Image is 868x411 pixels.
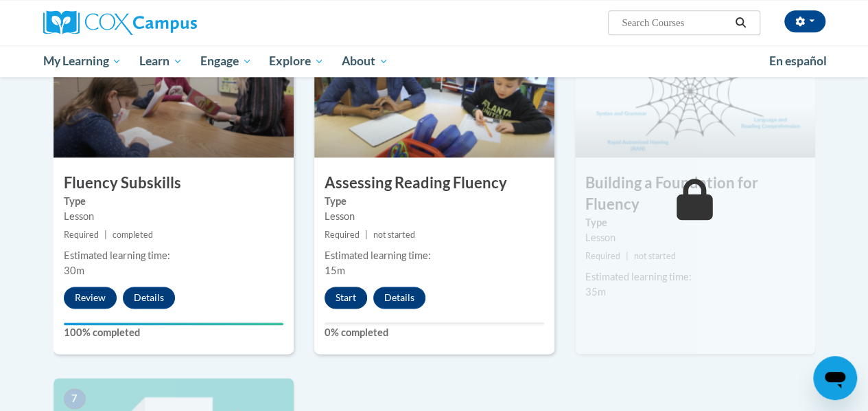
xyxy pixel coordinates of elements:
span: | [626,251,629,261]
label: 0% completed [325,325,544,340]
button: Search [730,14,751,31]
div: Estimated learning time: [325,248,544,263]
label: Type [64,194,283,209]
span: Explore [269,53,324,69]
div: Lesson [325,209,544,224]
span: Engage [200,53,252,69]
button: Account Settings [784,10,825,32]
a: Engage [191,45,261,77]
label: Type [325,194,544,209]
a: Explore [260,45,333,77]
span: not started [373,230,415,240]
span: My Learning [43,53,121,69]
span: | [104,230,107,240]
span: 35m [585,286,606,298]
h3: Assessing Reading Fluency [314,173,554,194]
div: Estimated learning time: [585,269,805,285]
h3: Fluency Subskills [54,173,294,194]
img: Course Image [54,20,294,157]
div: Main menu [33,45,836,77]
button: Details [123,287,175,309]
a: Cox Campus [43,10,290,35]
span: Required [325,230,360,240]
span: | [365,230,368,240]
a: Learn [130,45,191,77]
label: Type [585,215,805,230]
label: 100% completed [64,325,283,340]
button: Review [64,287,117,309]
span: 15m [325,265,345,276]
span: 30m [64,265,84,276]
a: En español [760,47,836,76]
span: not started [634,251,676,261]
iframe: Button to launch messaging window [813,356,857,400]
span: Required [64,230,99,240]
img: Course Image [314,20,554,157]
span: Required [585,251,620,261]
a: My Learning [34,45,131,77]
div: Lesson [64,209,283,224]
button: Start [325,287,367,309]
a: About [333,45,397,77]
img: Cox Campus [43,10,197,35]
span: About [342,53,388,69]
div: Your progress [64,322,283,325]
span: Learn [139,53,183,69]
span: completed [113,230,153,240]
h3: Building a Foundation for Fluency [575,173,815,215]
img: Course Image [575,20,815,157]
input: Search Courses [620,14,730,31]
div: Lesson [585,230,805,245]
div: Estimated learning time: [64,248,283,263]
span: En español [769,54,827,68]
button: Details [373,287,425,309]
span: 7 [64,388,86,409]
